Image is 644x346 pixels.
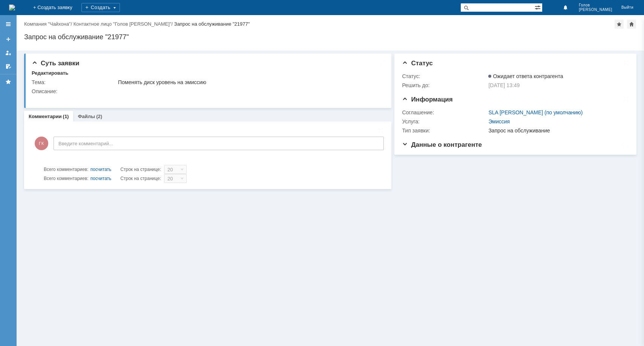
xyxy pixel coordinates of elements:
a: Компания "Чайхона" [24,21,71,27]
div: На всю страницу [623,60,629,66]
div: Описание: [32,88,382,94]
div: Решить до: [402,82,487,88]
div: Редактировать [32,70,68,76]
span: Статус [402,60,432,67]
div: Запрос на обслуживание "21977" [174,21,250,27]
span: [PERSON_NAME] [579,8,612,12]
div: На всю страницу [379,60,385,66]
a: Эмиссия [488,118,510,125]
a: Комментарии [29,114,62,119]
div: Сделать домашней страницей [627,20,636,29]
div: (2) [96,114,102,119]
div: (1) [63,114,69,119]
div: Статус: [402,73,487,79]
a: Файлы [78,114,95,119]
span: Всего комментариев: [44,167,88,172]
div: / [74,21,174,27]
div: Соглашение: [402,109,487,115]
span: ГК [35,137,48,150]
a: Создать заявку [2,33,14,45]
span: Ожидает ответа контрагента [488,73,563,79]
span: Всего комментариев: [44,176,88,181]
span: Суть заявки [32,60,79,67]
img: logo [9,5,15,11]
div: На всю страницу [378,128,384,134]
a: SLA [PERSON_NAME] (по умолчанию) [488,109,583,115]
div: / [24,21,74,27]
div: Создать [81,3,120,12]
div: посчитать [90,165,112,174]
a: Мои заявки [2,47,14,59]
div: Запрос на обслуживание [488,128,625,134]
span: Данные о контрагенте [402,141,482,148]
div: Поменять диск уровень на эмиссию [118,79,380,85]
div: Добавить в избранное [615,20,624,29]
div: посчитать [90,174,112,183]
div: Тема: [32,79,117,85]
i: Строк на странице: [44,174,161,183]
div: Запрос на обслуживание "21977" [24,33,636,41]
a: Перейти на домашнюю страницу [9,5,15,11]
span: [DATE] 13:49 [488,82,520,88]
div: На всю страницу [623,96,629,102]
span: Голов [579,3,612,8]
div: Услуга: [402,118,487,125]
a: Контактное лицо "Голов [PERSON_NAME]" [74,21,172,27]
span: Информация [402,96,452,103]
a: Мои согласования [2,60,14,72]
div: Тип заявки: [402,128,487,134]
i: Строк на странице: [44,165,161,174]
span: Расширенный поиск [535,3,542,11]
div: На всю страницу [623,141,629,147]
